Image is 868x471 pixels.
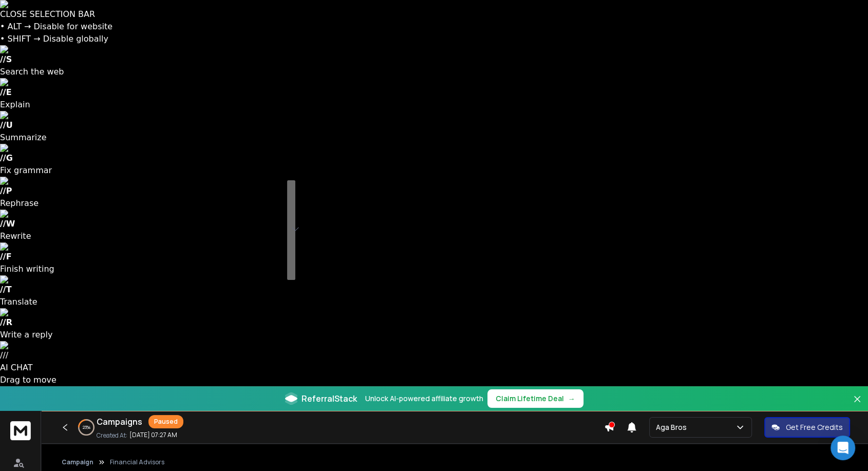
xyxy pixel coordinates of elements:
button: Claim Lifetime Deal→ [487,389,583,408]
div: Open Intercom Messenger [831,436,855,460]
p: Unlock AI-powered affiliate growth [365,393,483,404]
span: ReferralStack [301,392,357,405]
p: 23 % [83,424,90,430]
div: Paused [148,415,183,428]
span: → [568,393,575,404]
button: Close banner [851,392,864,417]
p: Created At: [97,431,127,440]
p: [DATE] 07:27 AM [129,431,177,439]
button: Get Free Credits [764,417,850,438]
button: Campaign [62,458,93,466]
h1: Campaigns [97,416,142,428]
p: Aga Bros [656,422,691,432]
p: Financial Advisors [110,458,164,466]
p: Get Free Credits [786,422,843,432]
